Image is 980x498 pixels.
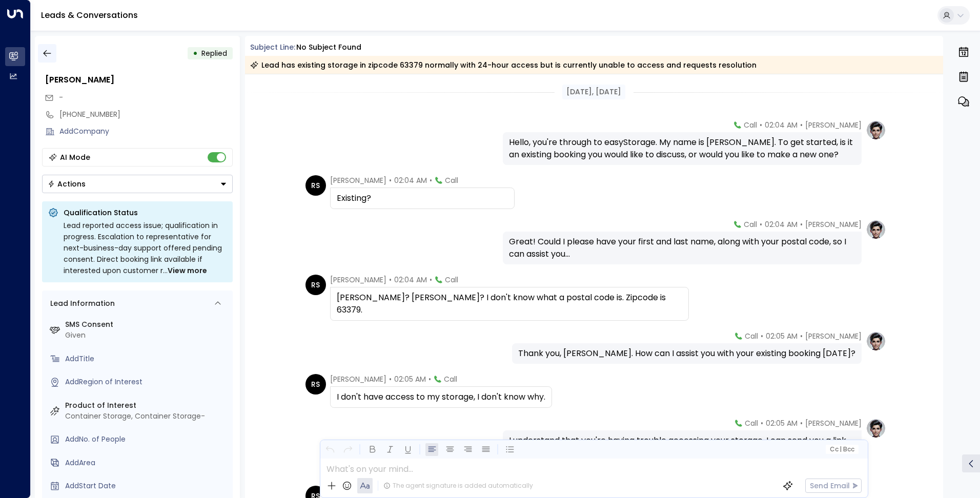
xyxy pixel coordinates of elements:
[389,374,392,384] span: •
[394,374,426,384] span: 02:05 AM
[445,275,458,285] span: Call
[65,354,229,364] div: AddTitle
[59,92,63,102] span: -
[330,175,386,185] span: [PERSON_NAME]
[305,275,326,295] div: RS
[744,219,757,230] span: Call
[168,265,207,276] span: View more
[800,219,803,230] span: •
[394,275,427,285] span: 02:04 AM
[65,434,229,445] div: AddNo. of People
[766,331,798,341] span: 02:05 AM
[337,391,545,403] div: I don't have access to my storage, I don't know why.
[65,377,229,387] div: AddRegion of Interest
[509,136,855,161] div: Hello, you're through to easyStorage. My name is [PERSON_NAME]. To get started, is it an existing...
[45,74,233,86] div: [PERSON_NAME]
[430,275,432,285] span: •
[444,374,457,384] span: Call
[65,319,229,330] label: SMS Consent
[305,374,326,395] div: RS
[305,175,326,196] div: RS
[805,219,862,230] span: [PERSON_NAME]
[330,374,386,384] span: [PERSON_NAME]
[800,418,803,428] span: •
[323,443,336,456] button: Undo
[430,175,432,185] span: •
[445,175,458,185] span: Call
[330,275,386,285] span: [PERSON_NAME]
[766,418,798,428] span: 02:05 AM
[765,120,798,130] span: 02:04 AM
[389,275,392,285] span: •
[394,175,427,185] span: 02:04 AM
[805,331,862,341] span: [PERSON_NAME]
[562,85,625,99] div: [DATE], [DATE]
[765,219,798,230] span: 02:04 AM
[64,220,227,276] div: Lead reported access issue; qualification in progress. Escalation to representative for next-busi...
[193,44,198,63] div: •
[866,120,886,140] img: profile-logo.png
[428,374,431,384] span: •
[744,120,757,130] span: Call
[745,418,758,428] span: Call
[389,175,392,185] span: •
[65,330,229,341] div: Given
[65,458,229,468] div: AddArea
[337,192,508,204] div: Existing?
[518,347,855,360] div: Thank you, [PERSON_NAME]. How can I assist you with your existing booking [DATE]?
[41,9,138,21] a: Leads & Conversations
[840,446,842,453] span: |
[800,331,803,341] span: •
[509,434,855,471] div: I understand that you're having trouble accessing your storage. I can send you a link to your onl...
[48,179,86,189] div: Actions
[59,109,233,120] div: [PHONE_NUMBER]
[201,48,227,58] span: Replied
[761,331,763,341] span: •
[47,298,115,309] div: Lead Information
[65,481,229,491] div: AddStart Date
[64,208,227,218] p: Qualification Status
[65,400,229,411] label: Product of Interest
[250,60,757,70] div: Lead has existing storage in zipcode 63379 normally with 24-hour access but is currently unable t...
[250,42,295,52] span: Subject Line:
[760,219,762,230] span: •
[829,446,854,453] span: Cc Bcc
[42,175,233,193] button: Actions
[825,445,858,454] button: Cc|Bcc
[383,481,533,490] div: The agent signature is added automatically
[509,236,855,260] div: Great! Could I please have your first and last name, along with your postal code, so I can assist...
[296,42,361,53] div: No subject found
[59,126,233,137] div: AddCompany
[60,152,90,162] div: AI Mode
[745,331,758,341] span: Call
[805,120,862,130] span: [PERSON_NAME]
[341,443,354,456] button: Redo
[760,120,762,130] span: •
[800,120,803,130] span: •
[42,175,233,193] div: Button group with a nested menu
[337,292,682,316] div: [PERSON_NAME]? [PERSON_NAME]? I don't know what a postal code is. Zipcode is 63379.
[65,411,229,422] div: Container Storage, Container Storage-
[761,418,763,428] span: •
[866,331,886,351] img: profile-logo.png
[866,418,886,439] img: profile-logo.png
[866,219,886,240] img: profile-logo.png
[805,418,862,428] span: [PERSON_NAME]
